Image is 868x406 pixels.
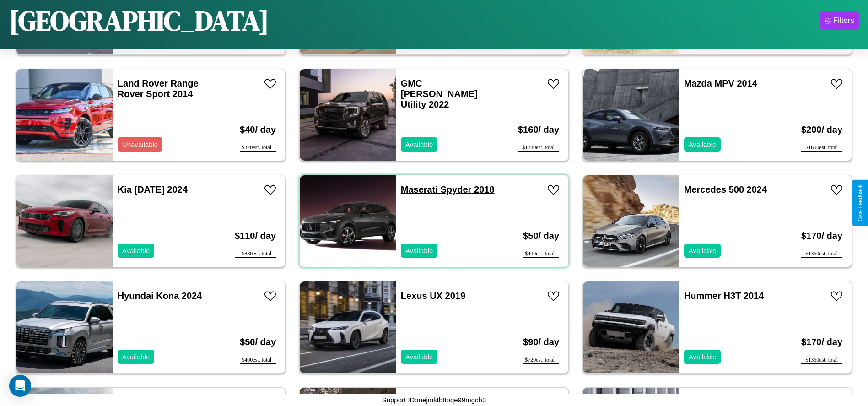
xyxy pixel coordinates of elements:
[401,291,465,301] a: Lexus UX 2019
[518,115,559,144] h3: $ 160 / day
[235,222,276,250] h3: $ 110 / day
[523,357,559,364] div: $ 720 est. total
[801,328,842,357] h3: $ 170 / day
[405,138,433,151] p: Available
[401,78,478,109] a: GMC [PERSON_NAME] Utility 2022
[240,115,276,144] h3: $ 40 / day
[405,351,433,363] p: Available
[240,328,276,357] h3: $ 50 / day
[523,328,559,357] h3: $ 90 / day
[240,357,276,364] div: $ 400 est. total
[523,250,559,258] div: $ 400 est. total
[118,184,188,195] a: Kia [DATE] 2024
[801,250,842,258] div: $ 1360 est. total
[684,291,764,301] a: Hummer H3T 2014
[518,144,559,152] div: $ 1280 est. total
[801,222,842,250] h3: $ 170 / day
[857,184,863,222] div: Give Feedback
[689,351,717,363] p: Available
[122,138,158,151] p: Unavailable
[689,244,717,257] p: Available
[382,394,486,406] p: Support ID: mejmktb8pqe99mgcb3
[235,250,276,258] div: $ 880 est. total
[684,184,767,195] a: Mercedes 500 2024
[118,78,199,99] a: Land Rover Range Rover Sport 2014
[240,144,276,152] div: $ 320 est. total
[405,244,433,257] p: Available
[523,222,559,250] h3: $ 50 / day
[684,78,757,88] a: Mazda MPV 2014
[9,2,269,39] h1: [GEOGRAPHIC_DATA]
[118,291,202,301] a: Hyundai Kona 2024
[689,138,717,151] p: Available
[833,16,854,25] div: Filters
[122,244,150,257] p: Available
[801,357,842,364] div: $ 1360 est. total
[820,11,859,30] button: Filters
[801,115,842,144] h3: $ 200 / day
[122,351,150,363] p: Available
[9,375,31,397] div: Open Intercom Messenger
[401,184,495,195] a: Maserati Spyder 2018
[801,144,842,152] div: $ 1600 est. total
